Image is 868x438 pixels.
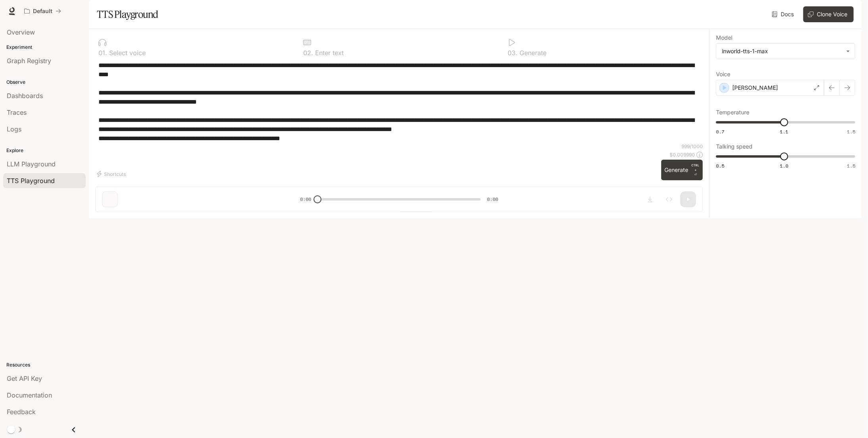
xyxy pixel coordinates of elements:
[770,6,797,22] a: Docs
[732,84,778,92] p: [PERSON_NAME]
[518,50,547,56] p: Generate
[95,168,129,180] button: Shortcuts
[780,162,788,169] span: 1.0
[313,50,344,56] p: Enter text
[98,50,107,56] p: 0 1 .
[716,35,732,41] p: Model
[661,160,703,180] button: GenerateCTRL +⏎
[716,110,749,115] p: Temperature
[21,3,65,19] button: All workspaces
[803,6,854,22] button: Clone Voice
[722,47,842,55] div: inworld-tts-1-max
[716,162,724,169] span: 0.5
[691,163,700,177] p: ⏎
[716,71,730,77] p: Voice
[847,128,855,135] span: 1.5
[691,163,700,172] p: CTRL +
[716,44,855,59] div: inworld-tts-1-max
[716,128,724,135] span: 0.7
[780,128,788,135] span: 1.1
[847,162,855,169] span: 1.5
[97,6,158,22] h1: TTS Playground
[303,50,313,56] p: 0 2 .
[33,8,52,15] p: Default
[716,144,753,149] p: Talking speed
[508,50,518,56] p: 0 3 .
[107,50,146,56] p: Select voice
